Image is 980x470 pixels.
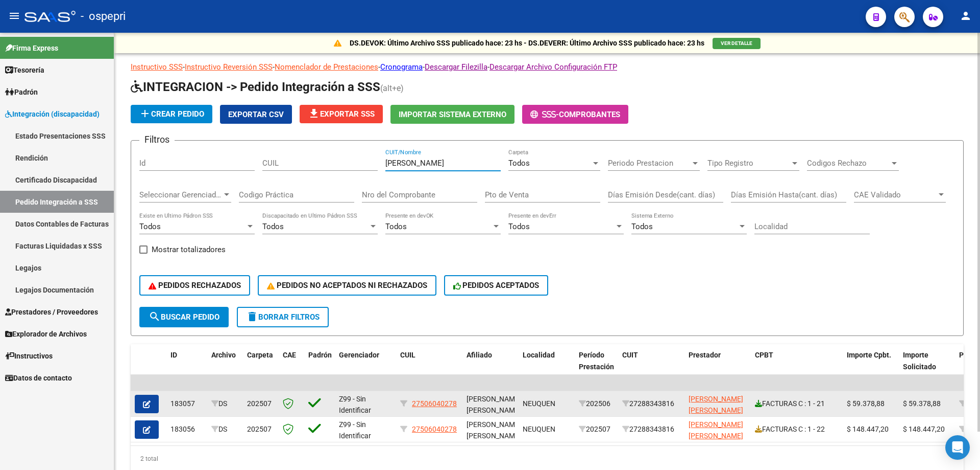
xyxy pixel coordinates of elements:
[81,5,126,28] span: - ospepri
[689,395,743,415] span: [PERSON_NAME] [PERSON_NAME]
[508,222,530,231] span: Todos
[684,344,751,389] datatable-header-cell: Prestador
[170,423,203,435] div: 183056
[139,307,229,327] button: Buscar Pedido
[523,425,555,433] span: NEUQUEN
[166,344,207,389] datatable-header-cell: ID
[247,425,272,433] span: 202507
[467,395,523,427] span: [PERSON_NAME] [PERSON_NAME], -
[247,351,273,359] span: Carpeta
[755,351,773,359] span: CPBT
[211,351,236,359] span: Archivo
[903,425,945,433] span: $ 148.447,20
[247,399,272,408] span: 202507
[462,344,519,389] datatable-header-cell: Afiliado
[707,159,790,168] span: Tipo Registro
[139,222,161,231] span: Todos
[267,281,427,290] span: PEDIDOS NO ACEPTADOS NI RECHAZADOS
[755,423,839,435] div: FACTURAS C : 1 - 22
[960,10,972,22] mat-icon: person
[400,351,415,359] span: CUIL
[139,275,250,296] button: PEDIDOS RECHAZADOS
[854,190,937,199] span: CAE Validado
[149,281,241,290] span: PEDIDOS RECHAZADOS
[575,344,618,389] datatable-header-cell: Período Prestación
[5,306,98,318] span: Prestadores / Proveedores
[5,350,53,362] span: Instructivos
[631,222,653,231] span: Todos
[945,435,970,460] div: Open Intercom Messenger
[262,222,284,231] span: Todos
[211,423,239,435] div: DS
[843,344,899,389] datatable-header-cell: Importe Cpbt.
[170,351,177,359] span: ID
[579,423,614,435] div: 202507
[903,399,941,408] span: $ 59.378,88
[131,80,380,94] span: INTEGRACION -> Pedido Integración a SSS
[152,243,226,256] span: Mostrar totalizadores
[559,110,620,119] span: Comprobantes
[412,425,457,433] span: 27506040278
[237,307,329,327] button: Borrar Filtros
[5,372,72,384] span: Datos de contacto
[283,351,296,359] span: CAE
[5,86,38,98] span: Padrón
[622,423,680,435] div: 27288343816
[300,105,383,123] button: Exportar SSS
[339,351,379,359] span: Gerenciador
[339,395,371,415] span: Z99 - Sin Identificar
[713,38,761,49] button: VER DETALLE
[350,37,704,49] p: DS.DEVOK: Último Archivo SSS publicado hace: 23 hs - DS.DEVERR: Último Archivo SSS publicado hace...
[380,83,404,93] span: (alt+e)
[689,351,721,359] span: Prestador
[899,344,955,389] datatable-header-cell: Importe Solicitado
[308,109,375,119] span: Exportar SSS
[530,110,559,119] span: -
[399,110,506,119] span: Importar Sistema Externo
[847,399,885,408] span: $ 59.378,88
[207,344,243,389] datatable-header-cell: Archivo
[139,190,222,199] span: Seleccionar Gerenciador
[339,420,371,440] span: Z99 - Sin Identificar
[275,62,378,72] a: Nomenclador de Prestaciones
[5,64,44,76] span: Tesorería
[444,275,549,296] button: PEDIDOS ACEPTADOS
[721,40,752,46] span: VER DETALLE
[523,399,555,408] span: NEUQUEN
[304,344,335,389] datatable-header-cell: Padrón
[618,344,684,389] datatable-header-cell: CUIT
[622,351,638,359] span: CUIT
[246,310,258,323] mat-icon: delete
[139,109,204,119] span: Crear Pedido
[131,105,212,123] button: Crear Pedido
[847,425,889,433] span: $ 148.447,20
[5,42,58,54] span: Firma Express
[523,351,555,359] span: Localidad
[412,399,457,408] span: 27506040278
[608,159,691,168] span: Periodo Prestacion
[579,351,614,371] span: Período Prestación
[622,398,680,410] div: 27288343816
[139,132,175,147] h3: Filtros
[689,420,743,440] span: [PERSON_NAME] [PERSON_NAME]
[149,310,161,323] mat-icon: search
[185,62,273,72] a: Instructivo Reversión SSS
[170,398,203,410] div: 183057
[335,344,396,389] datatable-header-cell: Gerenciador
[385,222,407,231] span: Todos
[425,62,487,72] a: Descargar Filezilla
[396,344,462,389] datatable-header-cell: CUIL
[903,351,936,371] span: Importe Solicitado
[211,398,239,410] div: DS
[579,398,614,410] div: 202506
[8,10,20,22] mat-icon: menu
[751,344,843,389] datatable-header-cell: CPBT
[489,62,617,72] a: Descargar Archivo Configuración FTP
[243,344,279,389] datatable-header-cell: Carpeta
[5,108,100,120] span: Integración (discapacidad)
[467,351,492,359] span: Afiliado
[508,159,530,168] span: Todos
[149,312,219,322] span: Buscar Pedido
[228,110,284,119] span: Exportar CSV
[5,328,87,340] span: Explorador de Archivos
